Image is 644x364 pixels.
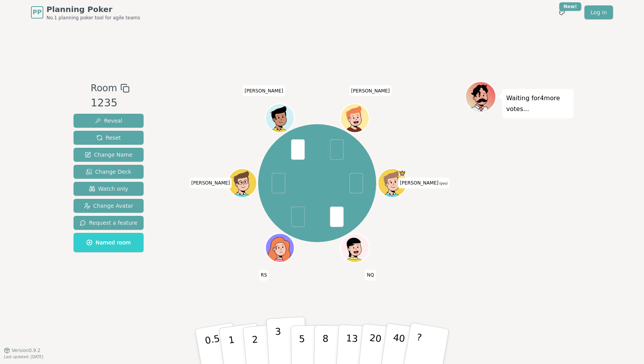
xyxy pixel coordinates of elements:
button: New! [555,5,569,19]
div: 1235 [91,95,129,111]
span: Room [91,81,117,95]
a: PPPlanning PokerNo.1 planning poker tool for agile teams [31,4,140,21]
p: Waiting for 4 more votes... [506,93,570,114]
span: Change Avatar [84,202,134,210]
span: No.1 planning poker tool for agile teams [46,15,140,21]
span: Reset [96,134,121,142]
button: Click to change your avatar [379,169,406,197]
span: Change Deck [86,168,131,176]
button: Reset [74,131,144,145]
button: Change Deck [74,165,144,179]
span: Reveal [95,117,122,125]
span: Click to change your name [365,270,376,281]
button: Reveal [74,114,144,128]
span: Click to change your name [259,270,269,281]
a: Log in [584,5,613,19]
div: New! [559,2,581,11]
span: Named room [86,239,131,246]
span: Change Name [85,151,132,159]
button: Watch only [74,182,144,196]
button: Named room [74,233,144,252]
button: Change Avatar [74,199,144,213]
span: Last updated: [DATE] [4,355,43,359]
button: Version0.9.2 [4,347,41,354]
span: Watch only [89,185,128,193]
span: Planning Poker [46,4,140,15]
span: Click to change your name [189,178,232,188]
button: Request a feature [74,216,144,230]
span: Click to change your name [243,85,285,96]
span: Version 0.9.2 [12,347,41,354]
span: PP [33,8,41,17]
span: josh is the host [399,169,406,177]
button: Change Name [74,148,144,162]
span: (you) [438,182,448,185]
span: Click to change your name [349,85,392,96]
span: Request a feature [80,219,137,227]
span: Click to change your name [398,178,449,188]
